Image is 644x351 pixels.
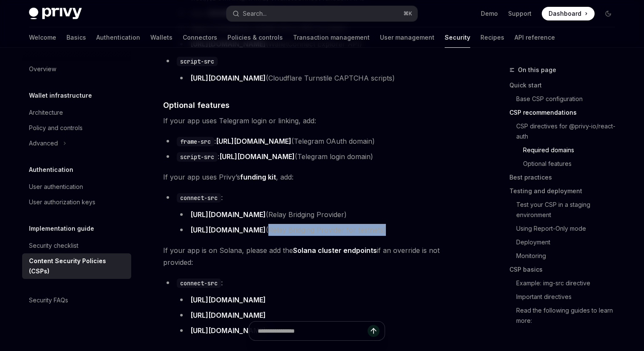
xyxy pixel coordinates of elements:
[163,244,470,268] span: If your app is on Solana, please add the if an override is not provided:
[29,123,83,133] div: Policy and controls
[163,135,470,147] li: : (Telegram OAuth domain)
[445,27,470,48] a: Security
[508,9,532,18] a: Support
[516,304,622,328] a: Read the following guides to learn more:
[380,27,434,48] a: User management
[190,210,266,219] a: [URL][DOMAIN_NAME]
[183,27,217,48] a: Connectors
[516,290,622,304] a: Important directives
[163,171,470,183] span: If your app uses Privy’s , add:
[516,235,622,249] a: Deployment
[177,209,470,220] li: (Relay Bridging Provider)
[22,120,131,136] a: Policy and controls
[177,193,221,203] code: connect-src
[177,72,470,84] li: (Cloudflare Turnstile CAPTCHA scripts)
[243,9,267,19] div: Search...
[163,277,470,336] li: :
[163,115,470,127] span: If your app uses Telegram login or linking, add:
[22,194,131,210] a: User authorization keys
[177,57,218,66] code: script-src
[516,92,622,106] a: Base CSP configuration
[22,179,131,194] a: User authentication
[403,10,412,17] span: ⌘ K
[29,295,68,305] div: Security FAQs
[509,184,622,198] a: Testing and deployment
[516,119,622,143] a: CSP directives for @privy-io/react-auth
[549,9,581,18] span: Dashboard
[177,152,218,162] code: script-src
[481,9,498,18] a: Demo
[190,226,266,235] a: [URL][DOMAIN_NAME]
[29,90,92,101] h5: Wallet infrastructure
[177,137,214,146] code: frame-src
[227,27,283,48] a: Policies & controls
[480,27,504,48] a: Recipes
[29,182,83,192] div: User authentication
[29,107,63,118] div: Architecture
[66,27,86,48] a: Basics
[190,296,266,305] a: [URL][DOMAIN_NAME]
[293,246,377,255] a: Solana cluster endpoints
[29,64,56,74] div: Overview
[29,197,95,207] div: User authorization keys
[29,241,78,251] div: Security checklist
[150,27,172,48] a: Wallets
[516,198,622,222] a: Test your CSP in a staging environment
[177,278,221,288] code: connect-src
[219,152,295,161] a: [URL][DOMAIN_NAME]
[509,106,622,119] a: CSP recommendations
[190,74,266,83] a: [URL][DOMAIN_NAME]
[29,165,73,175] h5: Authentication
[523,143,622,157] a: Required domains
[22,253,131,279] a: Content Security Policies (CSPs)
[516,222,622,235] a: Using Report-Only mode
[516,249,622,263] a: Monitoring
[29,27,56,48] a: Welcome
[515,27,555,48] a: API reference
[293,27,370,48] a: Transaction management
[22,293,131,308] a: Security FAQs
[29,256,126,276] div: Content Security Policies (CSPs)
[163,99,230,111] span: Optional features
[368,325,379,337] button: Send message
[523,157,622,171] a: Optional features
[22,61,131,77] a: Overview
[542,7,595,20] a: Dashboard
[163,191,470,236] li: :
[518,65,556,75] span: On this page
[509,78,622,92] a: Quick start
[516,276,622,290] a: Example: img-src directive
[29,138,58,148] div: Advanced
[29,223,94,234] h5: Implementation guide
[96,27,140,48] a: Authentication
[22,238,131,253] a: Security checklist
[22,105,131,120] a: Architecture
[163,151,470,162] li: : (Telegram login domain)
[601,7,615,20] button: Toggle dark mode
[29,8,82,20] img: dark logo
[509,171,622,184] a: Best practices
[240,173,276,182] a: funding kit
[177,224,470,236] li: (Relay Bridging Provider for testnets)
[190,311,266,320] a: [URL][DOMAIN_NAME]
[216,137,291,146] a: [URL][DOMAIN_NAME]
[227,6,417,21] button: Search...⌘K
[509,263,622,276] a: CSP basics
